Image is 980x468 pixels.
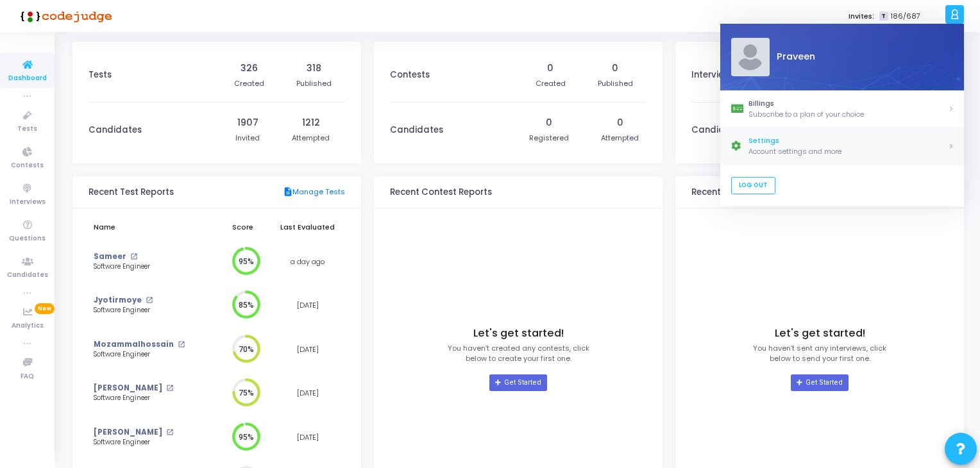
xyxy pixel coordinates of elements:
div: 1907 [237,116,258,130]
td: [DATE] [271,283,345,328]
mat-icon: description [283,187,292,198]
span: Contests [11,160,44,171]
td: [DATE] [271,328,345,372]
span: 186/687 [891,11,920,22]
a: Sameer [94,251,126,262]
div: 1212 [302,116,320,130]
span: FAQ [21,371,34,382]
span: Interviews [10,197,46,208]
h4: Let's get started! [473,327,564,340]
th: Score [215,215,271,240]
a: Get Started [489,374,546,391]
h3: Recent Contest Reports [390,187,492,197]
td: [DATE] [271,371,345,415]
a: [PERSON_NAME] [94,383,162,394]
div: Attempted [601,133,639,144]
td: [DATE] [271,415,345,460]
span: Questions [9,233,46,244]
a: Manage Tests [283,187,345,198]
div: Subscribe to a plan of your choice [748,109,948,120]
mat-icon: open_in_new [166,385,173,392]
div: 0 [546,116,552,130]
div: Invited [235,133,260,144]
img: logo [16,3,112,29]
p: You haven’t created any contests, click below to create your first one. [448,343,589,364]
img: Profile Picture [731,38,769,76]
mat-icon: open_in_new [166,429,173,436]
h3: Candidates [390,125,443,135]
th: Last Evaluated [271,215,345,240]
span: New [35,303,55,314]
a: Get Started [791,374,848,391]
div: 0 [612,62,618,75]
div: Software Engineer [94,394,193,403]
span: Analytics [12,321,44,331]
a: Jyotirmoye [94,295,142,306]
a: [PERSON_NAME] [94,427,162,438]
div: 0 [617,116,623,130]
h3: Recent Interview Reports [691,187,797,197]
div: Software Engineer [94,306,193,315]
div: Billings [748,98,948,109]
td: a day ago [271,240,345,284]
div: Attempted [292,133,330,144]
div: Created [234,78,264,89]
h4: Let's get started! [775,327,865,340]
label: Invites: [849,11,874,22]
div: Registered [529,133,569,144]
div: 0 [547,62,553,75]
span: Tests [17,124,37,135]
a: BillingsSubscribe to a plan of your choice [720,90,964,128]
h3: Contests [390,70,430,80]
span: Candidates [7,270,48,281]
div: Settings [748,136,948,147]
span: T [879,12,888,21]
div: 326 [241,62,258,75]
h3: Interviews [691,70,735,80]
a: Log Out [731,177,775,194]
mat-icon: open_in_new [146,297,153,304]
h3: Tests [89,70,112,80]
div: Software Engineer [94,350,193,360]
h3: Candidates [691,125,745,135]
div: Account settings and more [748,146,948,157]
div: Software Engineer [94,262,193,272]
div: Published [296,78,332,89]
mat-icon: open_in_new [130,253,137,260]
a: Mozammalhossain [94,339,174,350]
div: Praveen [769,51,953,64]
div: 318 [307,62,321,75]
div: Created [536,78,566,89]
h3: Candidates [89,125,142,135]
div: Published [598,78,633,89]
span: Dashboard [8,73,47,84]
div: Software Engineer [94,438,193,447]
th: Name [89,215,215,240]
p: You haven’t sent any interviews, click below to send your first one. [753,343,886,364]
a: SettingsAccount settings and more [720,128,964,165]
mat-icon: open_in_new [178,341,185,348]
h3: Recent Test Reports [89,187,174,197]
